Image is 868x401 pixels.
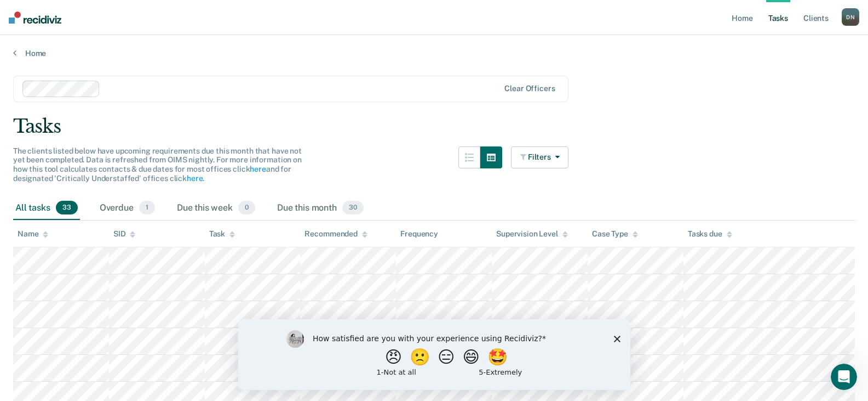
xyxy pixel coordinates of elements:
div: All tasks33 [13,196,80,221]
div: Name [18,229,48,239]
img: Recidiviz [9,12,61,24]
iframe: Intercom live chat [831,364,857,390]
div: Overdue1 [97,196,157,221]
div: Task [209,229,235,239]
button: Filters [511,146,569,168]
div: Supervision Level [496,229,568,239]
span: 33 [56,201,78,215]
span: 30 [342,201,364,215]
span: 1 [139,201,155,215]
div: Tasks [13,115,855,138]
div: Due this week0 [175,196,257,221]
div: Tasks due [688,229,732,239]
div: D N [842,8,859,26]
div: Clear officers [504,84,555,93]
span: 0 [238,201,255,215]
a: here [250,165,266,173]
div: Frequency [400,229,438,239]
div: SID [113,229,136,239]
a: Home [13,48,855,58]
div: Due this month30 [275,196,366,221]
div: Recommended [304,229,367,239]
div: Case Type [592,229,638,239]
a: here [187,174,203,183]
button: DN [842,8,859,26]
iframe: Survey by Kim from Recidiviz [238,319,630,390]
span: The clients listed below have upcoming requirements due this month that have not yet been complet... [13,146,302,183]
